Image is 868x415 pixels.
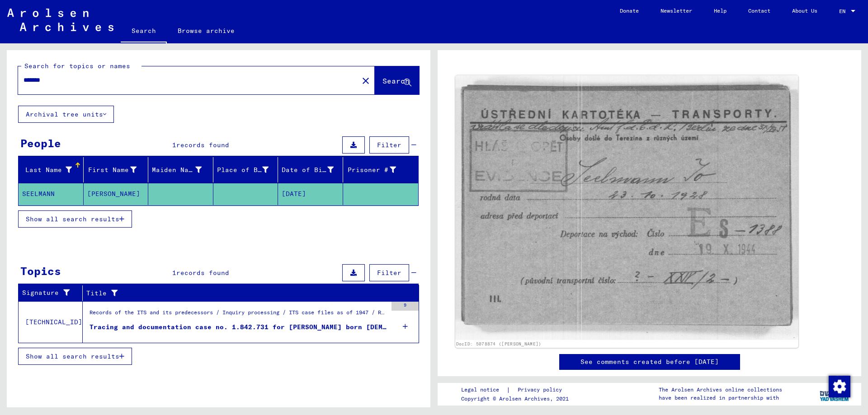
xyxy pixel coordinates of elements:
span: 1 [172,269,176,277]
div: Title [86,289,401,298]
div: Maiden Name [152,165,202,175]
img: yv_logo.png [818,382,852,405]
a: Privacy policy [510,385,573,395]
mat-header-cell: Prisoner # [343,157,419,182]
div: People [20,135,61,151]
div: Title [86,286,410,300]
div: Topics [20,263,61,279]
mat-header-cell: First Name [84,157,149,182]
div: Records of the ITS and its predecessors / Inquiry processing / ITS case files as of 1947 / Reposi... [90,308,387,321]
mat-cell: SEELMANN [19,183,84,205]
a: See comments created before [DATE] [580,357,719,367]
div: Place of Birth [217,165,269,175]
a: Legal notice [461,385,506,395]
div: Prisoner # [347,165,396,175]
button: Archival tree units [18,106,114,123]
div: Change consent [828,375,850,397]
span: Filter [377,269,401,277]
p: Copyright © Arolsen Archives, 2021 [461,395,573,403]
button: Clear [357,71,375,89]
div: Maiden Name [152,163,213,177]
img: Change consent [829,376,850,397]
div: First Name [87,165,137,175]
span: EN [839,8,849,14]
div: Last Name [22,163,83,177]
a: Browse archive [167,20,245,42]
div: | [461,385,573,395]
div: Date of Birth [282,165,334,175]
div: Prisoner # [347,163,408,177]
img: 001.jpg [455,75,798,340]
div: Signature [22,288,75,298]
mat-cell: [PERSON_NAME] [84,183,149,205]
span: Show all search results [26,215,119,223]
mat-cell: [DATE] [278,183,343,205]
mat-header-cell: Last Name [19,157,84,182]
button: Show all search results [18,210,132,228]
a: Search [121,20,167,43]
span: 1 [172,141,176,149]
span: records found [176,141,229,149]
div: Last Name [22,165,72,175]
mat-icon: close [360,75,371,86]
div: Date of Birth [282,163,345,177]
td: [TECHNICAL_ID] [19,301,83,343]
span: records found [176,269,229,277]
button: Show all search results [18,348,132,365]
mat-header-cell: Maiden Name [148,157,213,182]
span: Filter [377,141,401,149]
p: have been realized in partnership with [659,394,782,402]
span: Search [382,76,410,85]
button: Filter [369,136,409,154]
img: Arolsen_neg.svg [7,9,113,31]
span: Show all search results [26,352,119,360]
div: First Name [87,163,148,177]
mat-header-cell: Place of Birth [213,157,278,182]
p: The Arolsen Archives online collections [659,386,782,394]
button: Search [375,66,419,94]
div: 9 [392,302,419,311]
mat-header-cell: Date of Birth [278,157,343,182]
a: DocID: 5078874 ([PERSON_NAME]) [456,341,542,347]
mat-label: Search for topics or names [24,62,130,70]
div: Place of Birth [217,163,280,177]
div: Tracing and documentation case no. 1.842.731 for [PERSON_NAME] born [DEMOGRAPHIC_DATA] [90,322,387,332]
button: Filter [369,264,409,281]
div: Signature [22,286,85,300]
